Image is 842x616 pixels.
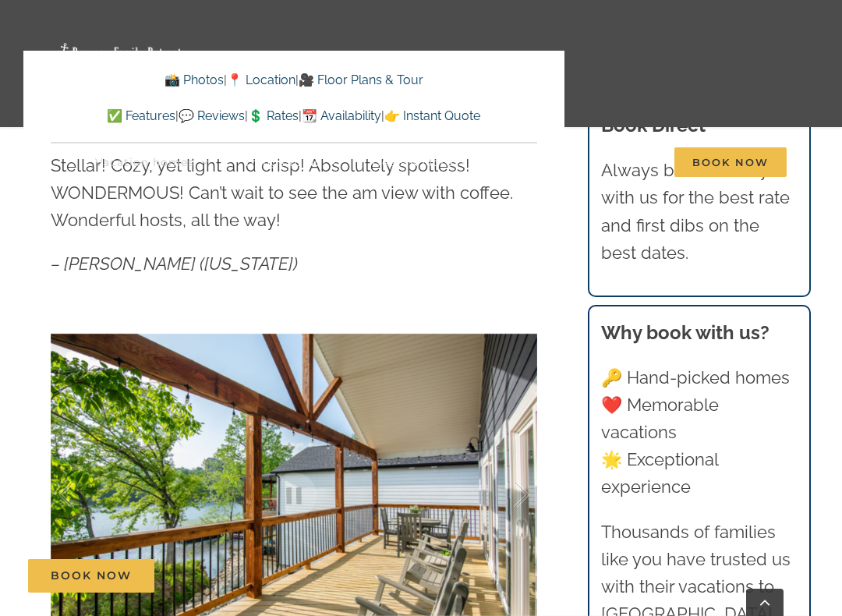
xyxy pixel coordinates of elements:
a: Things to do [244,112,337,213]
a: 🎥 Floor Plans & Tour [299,73,423,87]
a: Book Now [28,559,154,593]
a: 📍 Location [227,73,295,87]
h3: Why book with us? [601,319,797,347]
p: 🔑 Hand-picked homes ❤️ Memorable vacations 🌟 Exceptional experience [601,364,797,501]
img: Branson Family Retreats Logo [55,42,188,60]
em: – [PERSON_NAME] ([US_STATE]) [51,253,298,274]
a: 👉 Instant Quote [384,108,480,123]
span: Things to do [244,157,322,168]
a: ✅ Features [107,108,175,123]
a: 💲 Rates [248,108,299,123]
span: Book Now [674,147,787,177]
span: Deals & More [372,157,453,168]
a: About [503,112,555,213]
span: Contact [590,157,639,168]
nav: Main Menu Sticky [95,112,787,213]
p: | | | | [51,106,537,126]
span: Book Now [51,569,132,582]
span: Vacation homes [95,157,194,168]
a: Contact [590,112,639,213]
p: | | [51,70,537,90]
a: 📸 Photos [165,73,224,87]
span: About [503,157,540,168]
a: 📆 Availability [302,108,381,123]
a: Vacation homes [95,112,209,213]
a: Deals & More [372,112,468,213]
a: 💬 Reviews [179,108,245,123]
